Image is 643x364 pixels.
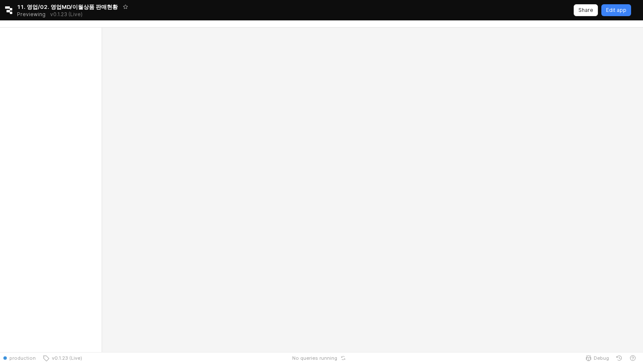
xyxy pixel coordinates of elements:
[626,352,640,364] button: Help
[578,7,593,14] p: Share
[17,8,87,20] div: Previewing v0.1.23 (Live)
[582,352,612,364] button: Debug
[49,355,82,361] span: v0.1.23 (Live)
[9,355,36,361] span: production
[39,352,85,364] button: v0.1.23 (Live)
[601,4,631,16] button: Edit app
[46,8,87,20] button: Releases and History
[102,28,643,352] main: App Frame
[17,3,118,11] span: 11. 영업/02. 영업MD/이월상품 판매현황
[574,4,598,16] button: Share app
[594,355,609,361] span: Debug
[121,3,130,11] button: Add app to favorites
[339,356,347,361] button: Reset app state
[612,352,626,364] button: History
[292,355,337,361] span: No queries running
[606,7,626,14] p: Edit app
[17,10,46,19] span: Previewing
[50,11,83,18] p: v0.1.23 (Live)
